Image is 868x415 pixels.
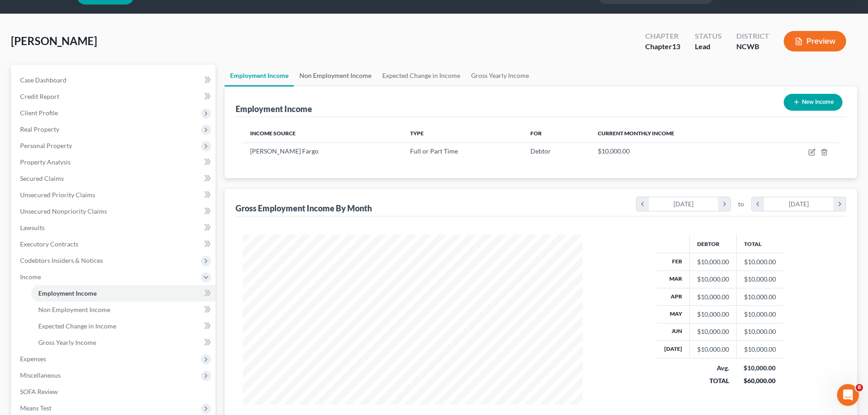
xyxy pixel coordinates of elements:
[657,271,690,288] th: Mar
[31,302,216,318] a: Non Employment Income
[657,288,690,305] th: Apr
[250,147,318,155] span: [PERSON_NAME] Fargo
[744,376,776,385] div: $60,000.00
[736,288,783,305] td: $10,000.00
[13,72,216,88] a: Case Dashboard
[38,338,96,346] span: Gross Yearly Income
[697,275,729,284] div: $10,000.00
[20,256,103,264] span: Codebtors Insiders & Notices
[856,384,863,391] span: 8
[466,65,534,87] a: Gross Yearly Income
[13,154,216,170] a: Property Analysis
[695,31,722,41] div: Status
[736,271,783,288] td: $10,000.00
[11,34,97,47] span: [PERSON_NAME]
[697,376,729,385] div: TOTAL
[13,187,216,203] a: Unsecured Priority Claims
[20,355,46,363] span: Expenses
[695,41,722,52] div: Lead
[697,345,729,354] div: $10,000.00
[657,306,690,323] th: May
[20,273,41,281] span: Income
[764,197,834,211] div: [DATE]
[38,289,97,297] span: Employment Income
[13,220,216,236] a: Lawsuits
[672,42,680,51] span: 13
[20,92,59,100] span: Credit Report
[598,147,630,155] span: $10,000.00
[236,103,312,114] div: Employment Income
[637,197,649,211] i: chevron_left
[736,31,769,41] div: District
[645,41,680,52] div: Chapter
[20,191,95,199] span: Unsecured Priority Claims
[736,306,783,323] td: $10,000.00
[31,285,216,302] a: Employment Income
[13,170,216,187] a: Secured Claims
[530,147,551,155] span: Debtor
[657,323,690,340] th: Jun
[20,224,45,231] span: Lawsuits
[294,65,377,87] a: Non Employment Income
[13,236,216,252] a: Executory Contracts
[20,371,61,379] span: Miscellaneous
[38,322,116,330] span: Expected Change in Income
[31,318,216,334] a: Expected Change in Income
[645,31,680,41] div: Chapter
[20,142,72,149] span: Personal Property
[736,253,783,271] td: $10,000.00
[744,364,776,373] div: $10,000.00
[236,203,372,214] div: Gross Employment Income By Month
[736,323,783,340] td: $10,000.00
[736,41,769,52] div: NCWB
[530,130,542,137] span: For
[20,404,51,412] span: Means Test
[13,88,216,105] a: Credit Report
[718,197,730,211] i: chevron_right
[20,76,67,84] span: Case Dashboard
[410,130,424,137] span: Type
[20,158,71,166] span: Property Analysis
[697,327,729,336] div: $10,000.00
[20,174,64,182] span: Secured Claims
[38,306,110,313] span: Non Employment Income
[20,109,58,117] span: Client Profile
[13,203,216,220] a: Unsecured Nonpriority Claims
[736,341,783,358] td: $10,000.00
[649,197,719,211] div: [DATE]
[20,388,58,395] span: SOFA Review
[736,235,783,253] th: Total
[225,65,294,87] a: Employment Income
[250,130,296,137] span: Income Source
[697,257,729,266] div: $10,000.00
[20,125,59,133] span: Real Property
[697,310,729,319] div: $10,000.00
[752,197,764,211] i: chevron_left
[598,130,674,137] span: Current Monthly Income
[13,384,216,400] a: SOFA Review
[377,65,466,87] a: Expected Change in Income
[833,197,846,211] i: chevron_right
[784,31,846,51] button: Preview
[20,240,78,248] span: Executory Contracts
[837,384,859,406] iframe: Intercom live chat
[20,207,107,215] span: Unsecured Nonpriority Claims
[31,334,216,351] a: Gross Yearly Income
[410,147,458,155] span: Full or Part Time
[738,200,744,209] span: to
[784,94,842,111] button: New Income
[697,292,729,302] div: $10,000.00
[689,235,736,253] th: Debtor
[657,341,690,358] th: [DATE]
[697,364,729,373] div: Avg.
[657,253,690,271] th: Feb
